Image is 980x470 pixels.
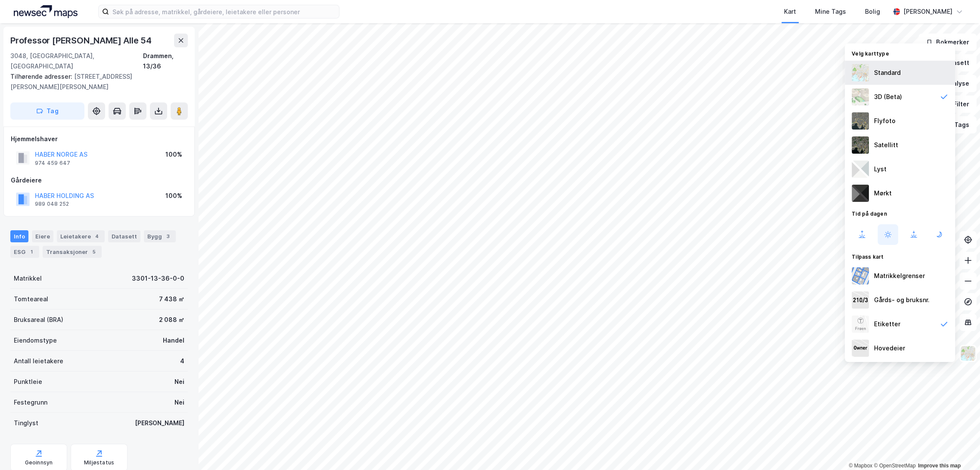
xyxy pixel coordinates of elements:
div: Eiere [32,230,53,242]
div: Matrikkelgrenser [874,271,925,281]
div: 100% [165,149,182,160]
div: 4 [180,356,184,366]
div: 100% [165,191,182,201]
div: Kontrollprogram for chat [937,429,980,470]
div: [STREET_ADDRESS][PERSON_NAME][PERSON_NAME] [10,71,181,92]
img: Z [960,345,976,362]
a: OpenStreetMap [874,463,915,469]
div: Bruksareal (BRA) [14,315,63,325]
div: Antall leietakere [14,356,63,366]
div: Tilpass kart [845,248,955,264]
div: [PERSON_NAME] [903,6,952,17]
button: Bokmerker [918,34,977,51]
div: 3D (Beta) [874,92,902,102]
div: 989 048 252 [35,201,69,207]
div: Tomteareal [14,294,48,304]
img: Z [852,88,869,105]
img: cadastreBorders.cfe08de4b5ddd52a10de.jpeg [852,267,869,284]
div: 974 459 647 [35,160,70,167]
div: 1 [27,247,36,256]
img: Z [852,64,869,81]
div: Standard [874,68,901,78]
div: Professor [PERSON_NAME] Alle 54 [10,34,153,47]
input: Søk på adresse, matrikkel, gårdeiere, leietakere eller personer [109,5,339,18]
img: Z [852,315,869,333]
div: Punktleie [14,377,42,387]
div: 7 438 ㎡ [159,294,184,304]
div: Nei [174,377,184,387]
img: logo.a4113a55bc3d86da70a041830d287a7e.svg [14,5,78,18]
div: Gårdeiere [11,175,187,186]
div: Datasett [108,230,140,242]
div: Festegrunn [14,397,47,408]
div: Leietakere [57,230,105,242]
div: 3301-13-36-0-0 [132,273,184,284]
button: Tag [10,102,84,120]
div: Tinglyst [14,418,38,428]
div: [PERSON_NAME] [135,418,184,428]
div: Transaksjoner [43,246,102,258]
div: 3 [164,232,172,241]
a: Improve this map [918,463,961,469]
div: Satellitt [874,140,898,150]
div: Hjemmelshaver [11,134,187,144]
div: Velg karttype [845,45,955,61]
div: Geoinnsyn [25,459,53,466]
div: Bolig [865,6,880,17]
div: Tid på dagen [845,205,955,221]
div: ESG [10,246,39,258]
button: Filter [935,96,977,113]
button: Tags [936,116,977,133]
img: majorOwner.b5e170eddb5c04bfeeff.jpeg [852,340,869,357]
img: nCdM7BzjoCAAAAAElFTkSuQmCC [852,185,869,202]
div: Nei [174,397,184,408]
div: Lyst [874,164,887,174]
iframe: Chat Widget [937,429,980,470]
div: Eiendomstype [14,335,57,346]
img: Z [852,112,869,130]
div: 2 088 ㎡ [159,315,184,325]
img: 9k= [852,136,869,154]
div: Gårds- og bruksnr. [874,295,930,305]
div: Drammen, 13/36 [143,51,188,71]
div: Kart [784,6,796,17]
div: Miljøstatus [84,459,114,466]
img: luj3wr1y2y3+OchiMxRmMxRlscgabnMEmZ7DJGWxyBpucwSZnsMkZbHIGm5zBJmewyRlscgabnMEmZ7DJGWxyBpucwSZnsMkZ... [852,161,869,178]
img: cadastreKeys.547ab17ec502f5a4ef2b.jpeg [852,291,869,309]
div: Flyfoto [874,116,896,126]
a: Mapbox [849,463,872,469]
div: 4 [93,232,101,241]
div: 3048, [GEOGRAPHIC_DATA], [GEOGRAPHIC_DATA] [10,51,143,71]
span: Tilhørende adresser: [10,73,74,80]
div: Mørkt [874,188,892,198]
div: Mine Tags [815,6,846,17]
div: Matrikkel [14,273,42,284]
div: 5 [90,247,98,256]
div: Hovedeier [874,343,905,353]
div: Handel [163,335,184,346]
div: Etiketter [874,319,900,329]
div: Bygg [144,230,176,242]
div: Info [10,230,28,242]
